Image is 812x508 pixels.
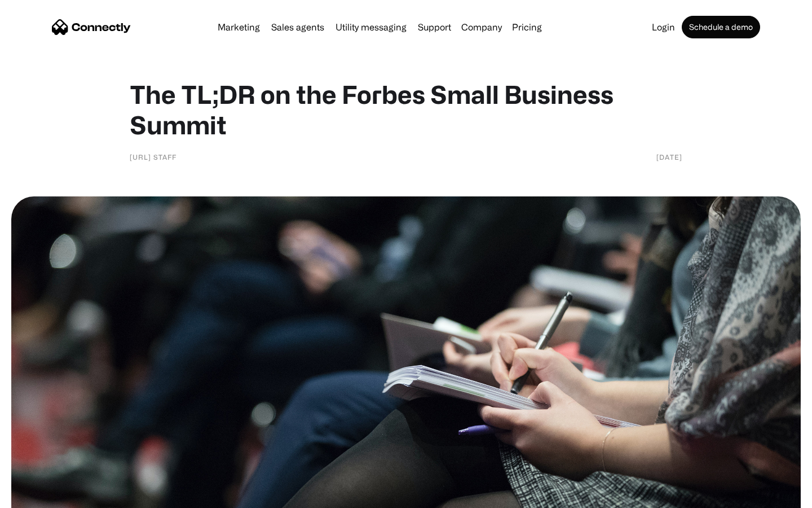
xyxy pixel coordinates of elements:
[23,488,68,504] ul: Language list
[213,23,264,32] a: Marketing
[267,23,329,32] a: Sales agents
[461,19,502,35] div: Company
[130,79,682,140] h1: The TL;DR on the Forbes Small Business Summit
[458,19,505,35] div: Company
[647,23,679,32] a: Login
[656,151,682,163] div: [DATE]
[11,488,68,504] aside: Language selected: English
[682,16,760,38] a: Schedule a demo
[52,19,131,36] a: home
[413,23,456,32] a: Support
[130,151,176,163] div: [URL] Staff
[507,23,546,32] a: Pricing
[331,23,411,32] a: Utility messaging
